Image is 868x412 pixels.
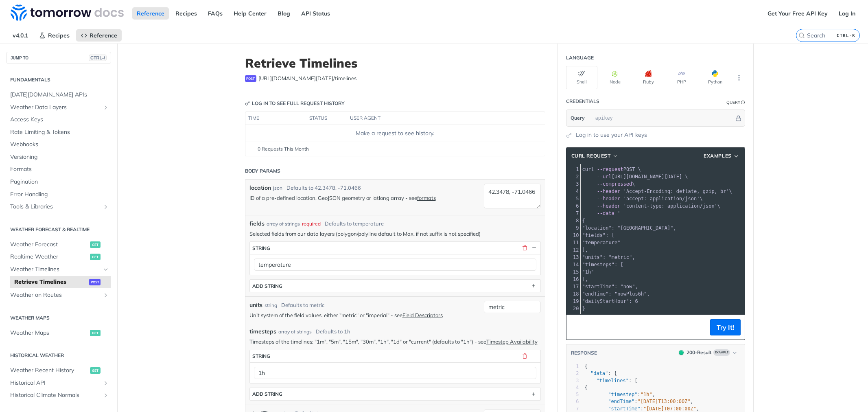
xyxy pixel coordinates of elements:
[582,167,594,172] span: curl
[10,140,109,149] span: Webhooks
[10,291,101,299] span: Weather on Routes
[245,75,256,82] span: post
[582,232,614,238] span: "fields": [
[6,114,111,126] a: Access Keys
[10,128,109,136] span: Rate Limiting & Tokens
[245,56,545,70] h1: Retrieve Timelines
[297,7,335,20] a: API Status
[582,276,588,282] span: ],
[566,261,580,268] div: 14
[597,181,632,187] span: --compressed
[252,283,282,289] div: ADD string
[6,226,111,233] h2: Weather Forecast & realtime
[566,66,597,89] button: Shell
[402,312,443,318] a: Field Descriptors
[531,353,538,360] button: Hide
[585,364,588,369] span: {
[229,7,271,20] a: Help Center
[6,151,111,163] a: Versioning
[90,254,101,260] span: get
[576,131,647,139] a: Log in to use your API keys
[6,289,111,301] a: Weather on RoutesShow subpages for Weather on Routes
[267,220,300,228] div: array of strings
[566,398,579,405] div: 6
[566,166,580,173] div: 1
[6,52,111,64] button: JUMP TOCTRL-/
[568,152,621,160] button: cURL Request
[617,210,620,216] span: '
[582,218,585,224] span: {
[10,379,101,387] span: Historical API
[585,385,588,390] span: {
[597,203,621,209] span: --header
[103,266,109,273] button: Hide subpages for Weather Timelines
[566,239,580,246] div: 11
[608,406,640,412] span: "startTime"
[585,378,638,384] span: : [
[643,406,696,412] span: "[DATE]T07:00:00Z"
[252,353,270,359] div: string
[6,327,111,339] a: Weather Mapsget
[6,239,111,251] a: Weather Forecastget
[10,191,109,199] span: Error Handling
[249,219,265,228] span: fields
[6,263,111,276] a: Weather TimelinesHide subpages for Weather Timelines
[638,399,691,404] span: "[DATE]T13:00:00Z"
[347,112,529,125] th: user agent
[582,203,721,209] span: \
[566,370,579,377] div: 2
[585,392,656,397] span: : ,
[599,66,631,89] button: Node
[834,7,860,20] a: Log In
[273,184,282,192] div: json
[675,348,741,357] button: 200200-ResultExample
[591,110,734,126] input: apikey
[245,100,345,107] div: Log in to see full request history
[687,349,712,356] div: 200 - Result
[11,4,124,21] img: Tomorrow.io Weather API Docs
[6,126,111,138] a: Rate Limiting & Tokens
[484,184,541,208] textarea: 42.3478, -71.0466
[566,384,579,391] div: 4
[103,104,109,111] button: Show subpages for Weather Data Layers
[35,29,74,42] a: Recipes
[250,350,540,362] button: string
[90,367,101,374] span: get
[566,180,580,188] div: 3
[582,284,638,289] span: "startTime": "now",
[10,203,101,211] span: Tools & Libraries
[566,202,580,210] div: 6
[103,292,109,298] button: Show subpages for Weather on Routes
[6,389,111,401] a: Historical Climate NormalsShow subpages for Historical Climate Normals
[10,276,111,288] a: Retrieve Timelinespost
[582,174,688,180] span: [URL][DOMAIN_NAME][DATE] \
[571,152,611,160] span: cURL Request
[250,388,540,400] button: ADD string
[286,184,361,192] div: Defaults to 42.3478, -71.0466
[582,298,638,304] span: "dailyStartHour": 6
[679,350,684,355] span: 200
[566,54,594,61] div: Language
[700,66,731,89] button: Python
[6,188,111,201] a: Error Handling
[6,163,111,175] a: Formats
[566,232,580,239] div: 10
[582,262,623,267] span: "timesteps": [
[10,241,88,249] span: Weather Forecast
[566,98,599,105] div: Credentials
[734,114,743,122] button: Hide
[90,241,101,248] span: get
[726,99,740,105] div: Query
[585,370,617,376] span: : {
[245,167,280,175] div: Body Params
[6,101,111,114] a: Weather Data LayersShow subpages for Weather Data Layers
[521,353,529,360] button: Delete
[6,251,111,263] a: Realtime Weatherget
[76,29,122,42] a: Reference
[252,391,282,397] div: ADD string
[566,210,580,217] div: 7
[89,279,101,285] span: post
[265,302,277,309] div: string
[6,377,111,389] a: Historical APIShow subpages for Historical API
[486,338,538,345] a: Timestep Availability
